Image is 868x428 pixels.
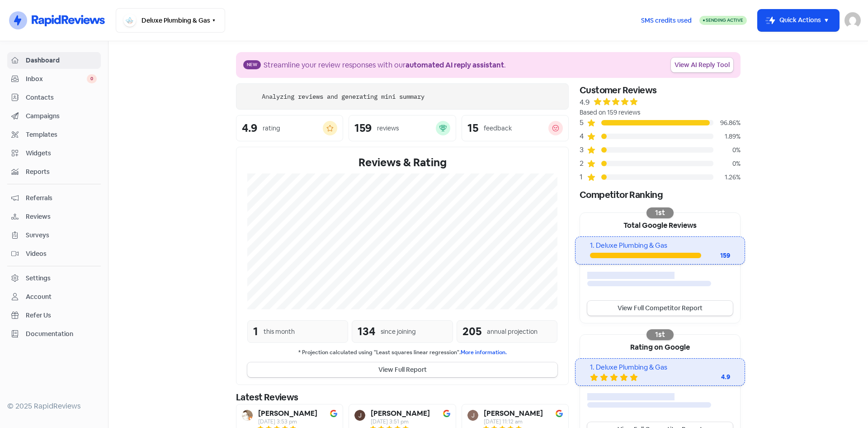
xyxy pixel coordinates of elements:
div: 5 [580,117,587,128]
img: User [844,12,861,29]
a: Surveys [7,227,101,244]
div: 1.89% [713,132,741,141]
span: Inbox [26,74,87,84]
a: Referrals [7,190,101,207]
span: Refer Us [26,311,97,320]
span: SMS credits used [641,16,692,25]
a: View AI Reply Tool [671,58,733,72]
div: 15 [467,123,478,134]
b: [PERSON_NAME] [258,410,317,417]
img: Avatar [242,410,253,421]
span: Contacts [26,93,97,102]
div: 96.86% [713,118,741,128]
a: Refer Us [7,307,101,324]
div: since joining [381,327,416,337]
a: Campaigns [7,108,101,125]
div: Settings [26,274,51,283]
a: Inbox 0 [7,71,101,87]
b: [PERSON_NAME] [371,410,430,417]
div: Based on 159 reviews [580,108,741,117]
div: feedback [484,124,512,133]
img: Avatar [467,410,478,421]
div: 2 [580,158,587,169]
div: 1 [580,172,587,183]
img: Avatar [354,410,365,421]
div: 205 [462,323,481,340]
small: * Projection calculated using "Least squares linear regression". [247,348,557,357]
div: 0% [713,145,741,155]
img: Image [556,410,563,417]
div: annual projection [487,327,538,337]
a: Sending Active [699,15,747,26]
div: Customer Reviews [580,83,741,97]
div: 134 [358,323,375,340]
div: 1 [253,323,258,340]
span: New [243,60,261,69]
div: 1st [646,207,674,218]
span: Widgets [26,149,97,158]
span: Campaigns [26,111,97,121]
div: reviews [377,124,399,133]
div: Account [26,292,52,302]
div: this month [264,327,295,337]
div: Latest Reviews [236,390,569,404]
a: 15feedback [462,115,569,141]
span: Videos [26,249,97,259]
div: 1. Deluxe Plumbing & Gas [590,240,730,251]
div: Total Google Reviews [580,213,740,236]
span: Templates [26,130,97,139]
div: Analyzing reviews and generating mini summary [262,92,425,101]
span: Sending Active [706,17,743,23]
div: 1. Deluxe Plumbing & Gas [590,362,730,373]
div: 1.26% [713,173,741,182]
b: automated AI reply assistant [406,60,504,70]
span: Surveys [26,231,97,240]
div: © 2025 RapidReviews [7,401,101,412]
div: Competitor Ranking [580,188,741,202]
a: Videos [7,245,101,262]
div: rating [263,124,280,133]
a: Contacts [7,89,101,106]
button: Quick Actions [758,10,839,31]
div: [DATE] 3:51 pm [371,419,430,424]
button: View Full Report [247,362,557,377]
div: 159 [354,123,372,134]
a: More information. [461,349,507,356]
span: Referrals [26,193,97,203]
a: Reports [7,164,101,180]
div: 4.9 [694,372,730,382]
a: 159reviews [349,115,456,141]
div: Streamline your review responses with our . [264,60,506,71]
span: Reviews [26,212,97,221]
a: View Full Competitor Report [587,301,733,316]
div: 0% [713,159,741,168]
a: Templates [7,126,101,143]
a: Documentation [7,326,101,342]
div: 3 [580,144,587,155]
img: Image [330,410,337,417]
div: Rating on Google [580,335,740,358]
div: 1st [646,329,674,340]
span: Reports [26,167,97,177]
a: Reviews [7,208,101,225]
div: 159 [701,251,730,260]
a: SMS credits used [633,15,699,24]
div: Reviews & Rating [247,154,557,171]
div: 4.9 [242,123,257,134]
a: Account [7,289,101,305]
a: Settings [7,270,101,287]
div: [DATE] 3:53 pm [258,419,317,424]
span: Documentation [26,329,97,339]
span: Dashboard [26,56,97,65]
a: Dashboard [7,52,101,69]
b: [PERSON_NAME] [484,410,543,417]
img: Image [443,410,450,417]
span: 0 [87,74,97,83]
button: Deluxe Plumbing & Gas [116,8,225,33]
div: [DATE] 11:12 am [484,419,543,424]
div: 4 [580,131,587,142]
a: 4.9rating [236,115,343,141]
div: 4.9 [580,97,590,108]
a: Widgets [7,145,101,162]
